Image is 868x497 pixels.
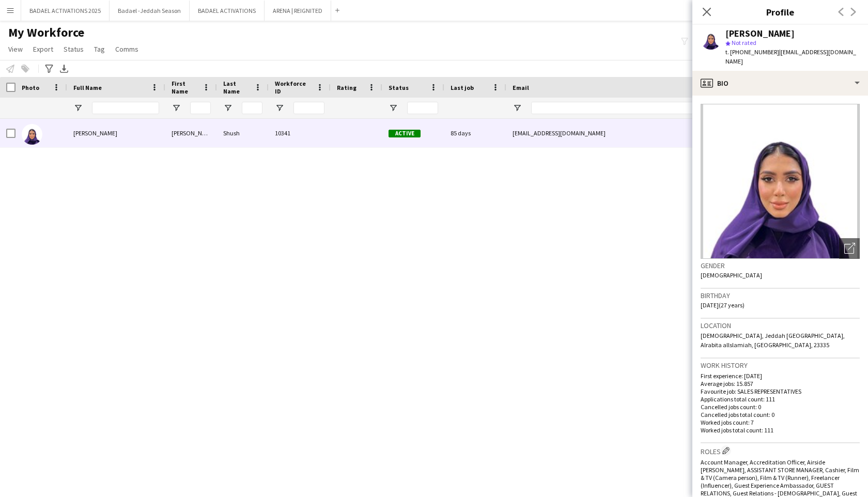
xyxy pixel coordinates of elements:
div: [EMAIL_ADDRESS][DOMAIN_NAME] [506,119,713,147]
span: Workforce ID [275,80,312,95]
span: Comms [115,44,138,54]
button: Open Filter Menu [73,103,83,113]
span: Tag [94,44,105,54]
span: Export [33,44,53,54]
p: First experience: [DATE] [701,372,860,380]
h3: Location [701,321,860,330]
button: Open Filter Menu [389,103,398,113]
p: Worked jobs total count: 111 [701,426,860,434]
button: Open Filter Menu [513,103,522,113]
button: Open Filter Menu [223,103,233,113]
app-action-btn: Advanced filters [43,63,55,75]
button: Badael -Jeddah Season [110,1,190,21]
button: BADAEL ACTIVATIONS [190,1,265,21]
p: Average jobs: 15.857 [701,380,860,387]
div: [PERSON_NAME] [165,119,217,147]
app-action-btn: Export XLSX [58,63,70,75]
a: View [4,42,27,56]
p: Cancelled jobs total count: 0 [701,411,860,418]
span: Status [389,84,409,91]
a: Tag [90,42,109,56]
h3: Profile [692,5,868,19]
p: Applications total count: 111 [701,395,860,403]
span: [DATE] (27 years) [701,301,745,309]
span: Rating [337,84,357,91]
h3: Gender [701,261,860,270]
div: Shush [217,119,269,147]
div: 10341 [269,119,331,147]
span: My Workforce [8,25,84,40]
img: Crew avatar or photo [701,104,860,259]
img: Aishah alaidroos Shush [22,124,42,145]
span: Last Name [223,80,250,95]
p: Worked jobs count: 7 [701,418,860,426]
input: Full Name Filter Input [92,102,159,114]
span: [PERSON_NAME] [73,129,117,137]
input: Status Filter Input [407,102,438,114]
span: [DEMOGRAPHIC_DATA], Jeddah [GEOGRAPHIC_DATA], Alrabita allslamiah, [GEOGRAPHIC_DATA], 23335 [701,332,845,349]
button: ARENA | REIGNITED [265,1,331,21]
a: Export [29,42,57,56]
span: View [8,44,23,54]
span: Active [389,130,421,137]
h3: Birthday [701,291,860,300]
div: Bio [692,71,868,96]
span: Email [513,84,529,91]
span: Last job [451,84,474,91]
div: Open photos pop-in [839,238,860,259]
a: Status [59,42,88,56]
button: BADAEL ACTIVATIONS 2025 [21,1,110,21]
h3: Work history [701,361,860,370]
span: t. [PHONE_NUMBER] [725,48,779,56]
input: Email Filter Input [531,102,707,114]
span: First Name [172,80,198,95]
p: Cancelled jobs count: 0 [701,403,860,411]
button: Open Filter Menu [275,103,284,113]
a: Comms [111,42,143,56]
div: [PERSON_NAME] [725,29,795,38]
span: Not rated [732,39,756,46]
span: Photo [22,84,39,91]
span: [DEMOGRAPHIC_DATA] [701,271,762,279]
span: Status [64,44,84,54]
input: Last Name Filter Input [242,102,262,114]
span: | [EMAIL_ADDRESS][DOMAIN_NAME] [725,48,856,65]
input: Workforce ID Filter Input [293,102,324,114]
div: 85 days [444,119,506,147]
span: Full Name [73,84,102,91]
button: Open Filter Menu [172,103,181,113]
h3: Roles [701,445,860,456]
p: Favourite job: SALES REPRESENTATIVES [701,387,860,395]
input: First Name Filter Input [190,102,211,114]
